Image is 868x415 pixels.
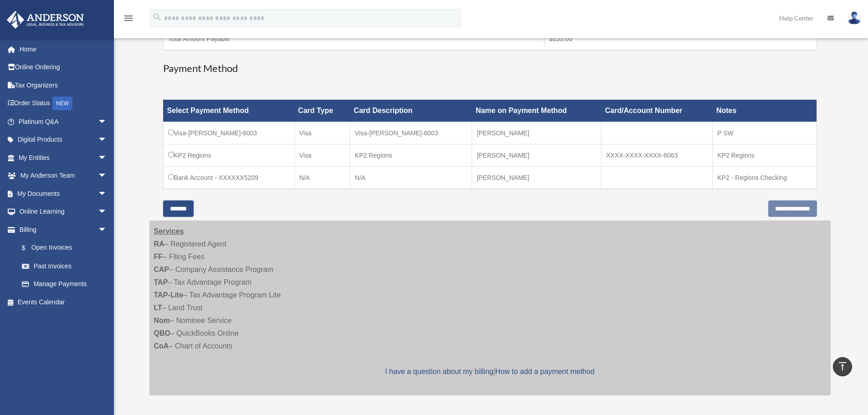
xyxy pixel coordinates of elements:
[713,122,817,144] td: P SW
[472,167,601,190] td: [PERSON_NAME]
[163,167,294,190] td: Bank Account - XXXXXX5209
[350,122,472,144] td: Visa-[PERSON_NAME]-6003
[6,149,121,167] a: My Entitiesarrow_drop_down
[154,365,826,378] p: |
[154,304,162,312] strong: LT
[713,100,817,122] th: Notes
[163,122,294,144] td: Visa-[PERSON_NAME]-6003
[713,167,817,190] td: KP2 - Regions Checking
[847,11,861,25] img: User Pic
[472,100,601,122] th: Name on Payment Method
[6,203,121,221] a: Online Learningarrow_drop_down
[472,144,601,167] td: [PERSON_NAME]
[4,11,87,29] img: Anderson Advisors Platinum Portal
[152,12,162,22] i: search
[98,131,116,149] span: arrow_drop_down
[98,167,116,185] span: arrow_drop_down
[837,361,848,372] i: vertical_align_top
[601,100,713,122] th: Card/Account Number
[6,167,121,185] a: My Anderson Teamarrow_drop_down
[13,275,116,293] a: Manage Payments
[98,184,116,203] span: arrow_drop_down
[98,149,116,167] span: arrow_drop_down
[123,13,134,24] i: menu
[163,144,294,167] td: KP2 Regions
[6,113,121,131] a: Platinum Q&Aarrow_drop_down
[98,113,116,131] span: arrow_drop_down
[163,27,544,50] td: Total Amount Payable
[154,342,169,350] strong: CoA
[13,239,112,257] a: $Open Invoices
[294,144,350,167] td: Visa
[6,58,121,77] a: Online Ordering
[27,242,31,254] span: $
[154,240,164,248] strong: RA
[6,94,121,113] a: Order StatusNEW
[713,144,817,167] td: KP2 Regions
[350,144,472,167] td: KP2 Regions
[833,357,852,376] a: vertical_align_top
[98,203,116,221] span: arrow_drop_down
[6,220,116,239] a: Billingarrow_drop_down
[294,122,350,144] td: Visa
[163,100,294,122] th: Select Payment Method
[98,220,116,239] span: arrow_drop_down
[154,329,170,337] strong: QBO
[601,144,713,167] td: XXXX-XXXX-XXXX-6063
[163,61,817,76] h3: Payment Method
[294,100,350,122] th: Card Type
[6,76,121,94] a: Tax Organizers
[13,257,116,275] a: Past Invoices
[149,220,831,395] div: – Registered Agent – Filing Fees – Company Assistance Program – Tax Advantage Program – Tax Advan...
[472,122,601,144] td: [PERSON_NAME]
[294,167,350,190] td: N/A
[154,278,168,286] strong: TAP
[385,368,493,375] a: I have a question about my billing
[52,97,72,110] div: NEW
[154,253,163,261] strong: FF
[154,291,184,299] strong: TAP-Lite
[6,40,121,58] a: Home
[154,266,169,273] strong: CAP
[350,167,472,190] td: N/A
[544,27,817,50] td: $155.00
[154,227,184,235] strong: Services
[123,16,134,24] a: menu
[350,100,472,122] th: Card Description
[6,131,121,149] a: Digital Productsarrow_drop_down
[6,293,121,311] a: Events Calendar
[6,184,121,203] a: My Documentsarrow_drop_down
[495,368,595,375] a: How to add a payment method
[154,317,170,324] strong: Nom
